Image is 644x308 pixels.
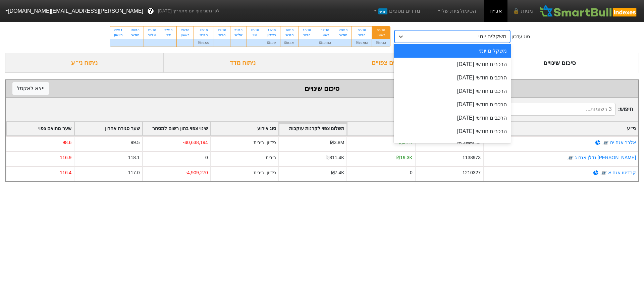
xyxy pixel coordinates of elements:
[158,8,219,14] span: לפי נתוני סוף יום מתאריך [DATE]
[394,58,511,71] div: הרכבים חודשי [DATE]
[198,33,210,37] div: חמישי
[394,71,511,84] div: הרכבים חודשי [DATE]
[575,155,636,160] a: [PERSON_NAME] נדלן אגח ג
[149,7,152,16] span: ?
[352,39,372,47] div: ₪19.9M
[394,84,511,98] div: הרכבים חודשי [DATE]
[247,39,263,47] div: -
[205,154,208,161] div: 0
[478,33,506,41] div: משקלים יומי
[481,53,639,73] div: סיכום שינויים
[218,33,226,37] div: רביעי
[263,39,280,47] div: ₪19M
[602,139,609,146] img: tase link
[567,155,574,161] img: tase link
[394,125,511,138] div: הרכבים חודשי [DATE]
[512,33,530,40] div: סוג עדכון
[74,122,142,135] div: Toggle SortBy
[148,33,156,37] div: שלישי
[608,170,636,175] a: קרדיטו אגח א
[62,139,71,146] div: 98.6
[266,154,276,161] div: ריבית
[279,122,346,135] div: Toggle SortBy
[376,33,386,37] div: ראשון
[303,28,311,33] div: 15/10
[378,8,387,14] span: חדש
[60,154,71,161] div: 116.9
[376,28,386,33] div: 05/10
[143,122,210,135] div: Toggle SortBy
[315,39,335,47] div: ₪10.5M
[148,28,156,33] div: 28/10
[394,44,511,58] div: משקלים יומי
[6,122,74,135] div: Toggle SortBy
[299,39,315,47] div: -
[538,4,639,18] img: SmartBull
[284,33,294,37] div: חמישי
[164,53,322,73] div: ניתוח מדד
[370,4,423,18] a: מדדים נוספיםחדש
[394,111,511,125] div: הרכבים חודשי [DATE]
[303,33,311,37] div: רביעי
[60,169,71,176] div: 116.4
[198,28,210,33] div: 23/10
[280,39,298,47] div: ₪8.1M
[330,139,344,146] div: ₪3.8M
[130,139,140,146] div: 99.5
[218,28,226,33] div: 22/10
[160,39,176,47] div: -
[131,28,140,33] div: 30/10
[164,28,172,33] div: 27/10
[181,33,190,37] div: ראשון
[326,154,344,161] div: ₪811.4K
[610,140,636,145] a: אלבר אגח יח
[339,28,347,33] div: 09/10
[335,39,352,47] div: -
[254,139,276,146] div: פדיון, ריבית
[234,28,243,33] div: 21/10
[600,170,607,176] img: tase link
[164,33,172,37] div: שני
[487,103,615,116] input: 3 רשומות...
[463,169,481,176] div: 1210327
[356,28,368,33] div: 08/10
[394,98,511,111] div: הרכבים חודשי [DATE]
[194,39,214,47] div: ₪65.5M
[339,33,347,37] div: חמישי
[5,53,164,73] div: ניתוח ני״ע
[284,28,294,33] div: 16/10
[399,139,413,146] div: ₪9.7K
[234,33,243,37] div: שלישי
[185,169,208,176] div: -4,909,270
[110,39,127,47] div: -
[484,122,638,135] div: Toggle SortBy
[251,28,259,33] div: 20/10
[267,28,276,33] div: 19/10
[12,83,632,94] div: סיכום שינויים
[128,169,140,176] div: 117.0
[127,39,144,47] div: -
[410,169,413,176] div: 0
[114,33,123,37] div: ראשון
[487,103,633,116] span: חיפוש :
[267,33,276,37] div: ראשון
[356,33,368,37] div: רביעי
[463,139,481,146] div: 1158740
[319,28,331,33] div: 12/10
[128,154,140,161] div: 118.1
[114,28,123,33] div: 02/11
[211,122,278,135] div: Toggle SortBy
[214,39,230,47] div: -
[144,39,160,47] div: -
[463,154,481,161] div: 1138973
[254,169,276,176] div: פדיון, ריבית
[331,169,344,176] div: ₪7.4K
[372,39,390,47] div: ₪8.9M
[347,122,415,135] div: Toggle SortBy
[251,33,259,37] div: שני
[319,33,331,37] div: ראשון
[131,33,140,37] div: חמישי
[396,154,412,161] div: ₪19.3K
[177,39,194,47] div: -
[434,4,479,18] a: הסימולציות שלי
